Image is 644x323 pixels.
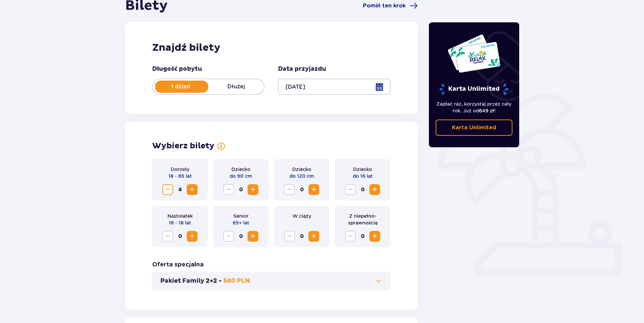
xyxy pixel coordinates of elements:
[235,184,246,195] span: 0
[160,277,222,285] p: Pakiet Family 2+2 -
[345,231,356,242] button: Zmniejsz
[479,108,494,113] span: 649 zł
[152,65,202,73] p: Długość pobytu
[208,83,264,90] p: Dłużej
[175,184,185,195] span: 4
[223,231,234,242] button: Zmniejsz
[308,231,319,242] button: Zwiększ
[369,184,380,195] button: Zwiększ
[233,213,249,219] p: Senior
[296,184,307,195] span: 0
[248,231,258,242] button: Zwiększ
[171,166,189,173] p: Dorosły
[447,34,501,73] img: Dwie karty całoroczne do Suntago z napisem 'UNLIMITED RELAX', na białym tle z tropikalnymi liśćmi...
[235,231,246,242] span: 0
[369,231,380,242] button: Zwiększ
[357,231,368,242] span: 0
[160,277,383,285] button: Pakiet Family 2+2 -540 PLN
[436,101,513,114] p: Zapłać raz, korzystaj przez cały rok. Już od !
[152,261,204,269] h3: Oferta specjalna
[153,83,208,90] p: 1 dzień
[452,124,496,131] p: Karta Unlimited
[162,184,173,195] button: Zmniejsz
[169,219,191,226] p: 16 - 18 lat
[363,2,418,10] a: Pomiń ten krok
[162,231,173,242] button: Zmniejsz
[152,141,214,151] h2: Wybierz bilety
[233,219,249,226] p: 65+ lat
[292,166,311,173] p: Dziecko
[290,173,314,179] p: do 120 cm
[187,184,198,195] button: Zwiększ
[278,65,326,73] p: Data przyjazdu
[187,231,198,242] button: Zwiększ
[363,2,406,9] span: Pomiń ten krok
[345,184,356,195] button: Zmniejsz
[223,184,234,195] button: Zmniejsz
[296,231,307,242] span: 0
[308,184,319,195] button: Zwiększ
[230,173,252,179] p: do 90 cm
[353,166,372,173] p: Dziecko
[152,41,391,54] h2: Znajdź bilety
[175,231,185,242] span: 0
[231,166,250,173] p: Dziecko
[284,184,295,195] button: Zmniejsz
[340,213,385,226] p: Z niepełno­sprawnością
[293,213,311,219] p: W ciąży
[223,277,250,285] p: 540 PLN
[248,184,258,195] button: Zwiększ
[353,173,373,179] p: do 16 lat
[357,184,368,195] span: 0
[439,83,509,95] p: Karta Unlimited
[167,213,193,219] p: Nastolatek
[436,120,513,136] a: Karta Unlimited
[284,231,295,242] button: Zmniejsz
[168,173,192,179] p: 18 - 65 lat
